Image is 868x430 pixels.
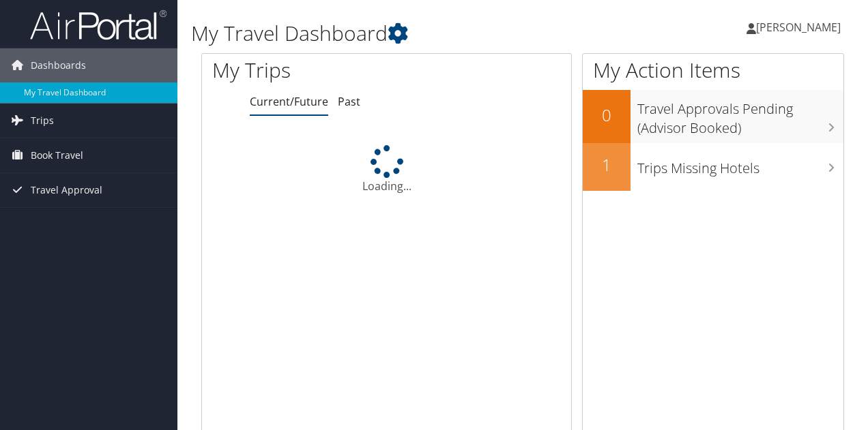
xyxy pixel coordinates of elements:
a: Past [338,94,360,109]
h3: Trips Missing Hotels [637,152,843,178]
img: airportal-logo.png [30,9,167,41]
span: Trips [31,104,54,138]
span: [PERSON_NAME] [756,20,841,35]
h1: My Travel Dashboard [191,19,633,48]
span: Dashboards [31,48,86,82]
h2: 1 [583,153,631,176]
a: [PERSON_NAME] [747,7,854,48]
a: 0Travel Approvals Pending (Advisor Booked) [583,90,843,142]
h1: My Action Items [583,56,843,85]
span: Book Travel [31,138,83,172]
h3: Travel Approvals Pending (Advisor Booked) [637,93,843,138]
span: Travel Approval [31,173,102,207]
h1: My Trips [212,56,407,85]
a: Current/Future [250,94,328,109]
a: 1Trips Missing Hotels [583,143,843,191]
h2: 0 [583,104,631,127]
div: Loading... [202,145,571,194]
